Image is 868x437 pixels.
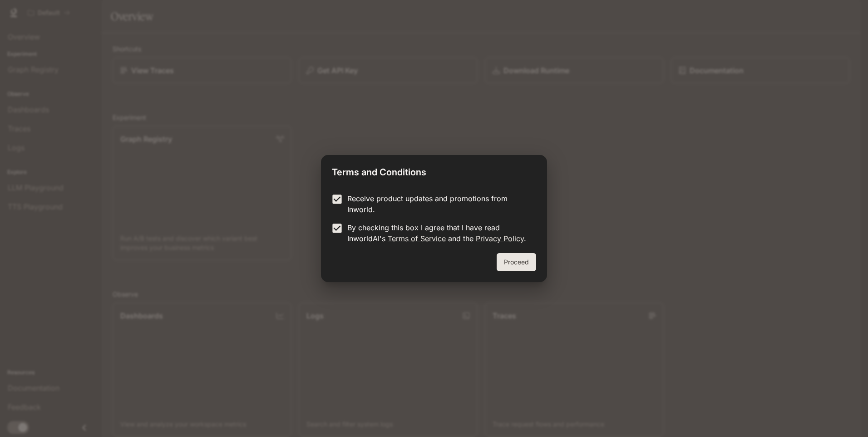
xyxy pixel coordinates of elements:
[476,234,524,243] a: Privacy Policy
[321,155,547,186] h2: Terms and Conditions
[497,253,536,271] button: Proceed
[388,234,446,243] a: Terms of Service
[347,193,529,215] p: Receive product updates and promotions from Inworld.
[347,222,529,244] p: By checking this box I agree that I have read InworldAI's and the .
